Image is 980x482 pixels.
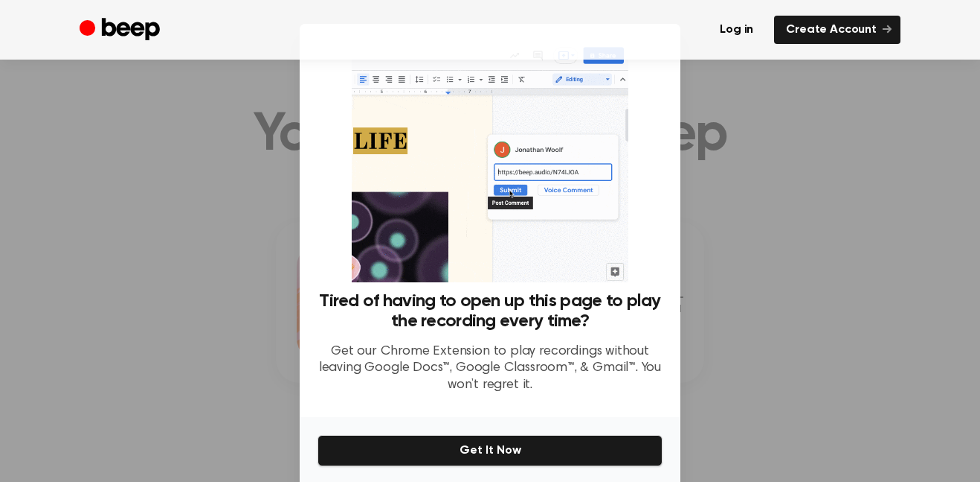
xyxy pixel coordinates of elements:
button: Get It Now [317,435,663,466]
a: Log in [708,16,765,44]
p: Get our Chrome Extension to play recordings without leaving Google Docs™, Google Classroom™, & Gm... [317,343,663,394]
a: Create Account [774,16,900,44]
img: Beep extension in action [352,42,628,282]
h3: Tired of having to open up this page to play the recording every time? [317,291,663,332]
a: Beep [80,16,164,45]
